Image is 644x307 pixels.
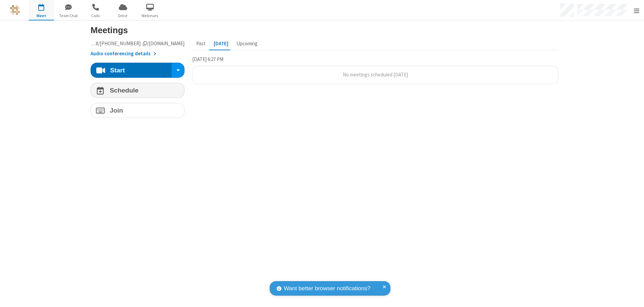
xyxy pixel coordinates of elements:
span: Calls [83,13,108,19]
span: Copy my meeting room link [80,40,185,47]
img: QA Selenium DO NOT DELETE OR CHANGE [10,5,20,15]
div: Start conference options [174,65,182,76]
h4: Join [110,107,123,114]
button: Schedule [91,83,184,98]
span: Meet [29,13,54,19]
button: Past [192,38,210,50]
button: Audio conferencing details [91,50,156,58]
button: [DATE] [210,38,232,50]
section: Today's Meetings [192,55,559,89]
span: Webinars [138,13,163,19]
button: Copy my meeting room linkCopy my meeting room link [91,40,184,48]
h3: Meetings [91,25,558,35]
span: Drive [110,13,136,19]
h4: Schedule [110,87,139,94]
span: [DATE] 6:27 PM [192,56,223,62]
button: Start [96,63,167,78]
button: Join [91,103,184,118]
span: Want better browser notifications? [284,284,370,293]
span: Team Chat [56,13,81,19]
section: Account details [91,40,184,58]
h4: Start [110,67,125,73]
button: Upcoming [232,38,262,50]
span: No meetings scheduled [DATE] [343,71,408,78]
